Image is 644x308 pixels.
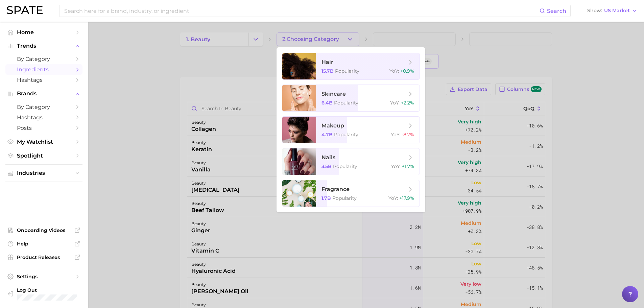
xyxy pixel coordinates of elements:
span: nails [321,154,335,161]
span: Home [17,29,71,35]
a: Log out. Currently logged in with e-mail laura.epstein@givaudan.com. [5,285,82,303]
a: Hashtags [5,75,82,85]
span: Show [587,9,602,13]
span: Popularity [333,163,357,169]
a: Settings [5,271,82,282]
button: ShowUS Market [586,6,639,15]
a: Onboarding Videos [5,225,82,235]
ul: 2.Choosing Category [277,47,425,212]
a: My Watchlist [5,137,82,147]
span: +1.7% [402,163,414,169]
button: Brands [5,89,82,99]
span: Trends [17,43,71,49]
span: Product Releases [17,254,71,260]
span: YoY : [388,195,398,201]
span: +2.2% [401,100,414,106]
span: Brands [17,91,71,97]
span: Settings [17,274,71,280]
span: My Watchlist [17,139,71,145]
a: Hashtags [5,112,82,123]
span: Onboarding Videos [17,227,71,233]
span: Popularity [335,68,359,74]
span: Popularity [334,100,358,106]
span: YoY : [389,68,399,74]
a: Home [5,27,82,38]
span: by Category [17,56,71,62]
span: fragrance [321,186,350,192]
span: hair [321,59,333,65]
a: Spotlight [5,150,82,161]
span: Help [17,241,71,247]
a: Posts [5,123,82,133]
span: +17.9% [399,195,414,201]
span: US Market [604,9,630,13]
a: Product Releases [5,252,82,262]
span: Industries [17,170,71,176]
a: Help [5,239,82,249]
button: Trends [5,41,82,51]
span: Log Out [17,287,86,293]
span: YoY : [391,132,400,138]
span: skincare [321,91,346,97]
span: YoY : [391,163,401,169]
span: Popularity [334,132,358,138]
a: Ingredients [5,64,82,75]
span: Hashtags [17,114,71,121]
span: by Category [17,104,71,110]
span: YoY : [390,100,400,106]
a: by Category [5,102,82,112]
span: Hashtags [17,77,71,83]
input: Search here for a brand, industry, or ingredient [64,5,540,17]
img: SPATE [7,6,43,14]
a: by Category [5,54,82,64]
span: 1.7b [321,195,331,201]
span: Ingredients [17,66,71,73]
span: makeup [321,122,344,129]
span: 6.4b [321,100,333,106]
span: 4.7b [321,132,333,138]
span: +0.9% [400,68,414,74]
span: 15.7b [321,68,334,74]
span: Popularity [332,195,357,201]
span: -8.7% [402,132,414,138]
button: Industries [5,168,82,178]
span: Posts [17,125,71,131]
span: Spotlight [17,152,71,159]
span: 3.5b [321,163,332,169]
span: Search [547,8,566,14]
